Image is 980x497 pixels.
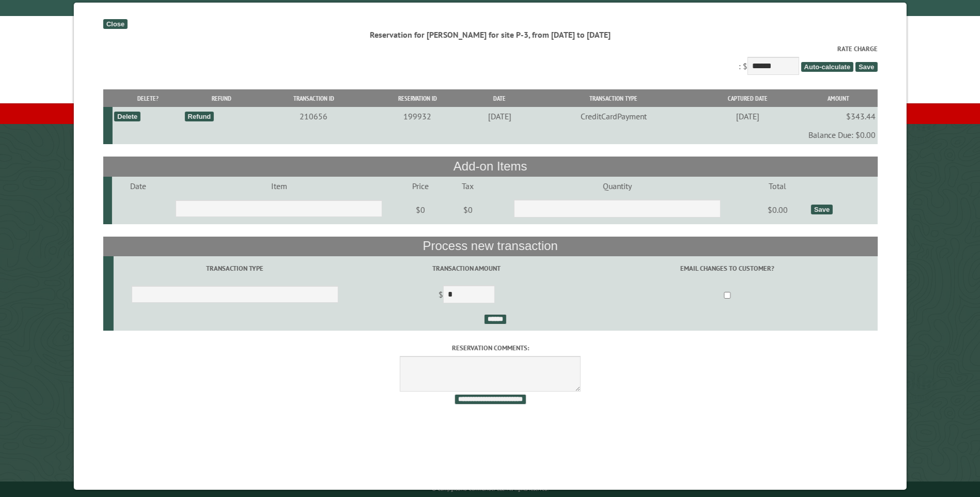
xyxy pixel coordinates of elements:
[447,195,488,224] td: $0
[531,107,695,126] td: CreditCardPayment
[799,107,877,126] td: $343.44
[114,112,141,121] div: Delete
[164,177,393,195] td: Item
[801,62,853,72] span: Auto-calculate
[745,195,809,224] td: $0.00
[112,177,164,195] td: Date
[394,177,447,195] td: Price
[103,157,877,176] th: Add-on Items
[103,19,127,29] div: Close
[366,89,468,107] th: Reservation ID
[183,89,260,107] th: Refund
[112,89,182,107] th: Delete?
[103,29,877,40] div: Reservation for [PERSON_NAME] for site P-3, from [DATE] to [DATE]
[394,195,447,224] td: $0
[531,89,695,107] th: Transaction Type
[799,89,877,107] th: Amount
[356,281,577,310] td: $
[468,107,531,126] td: [DATE]
[468,89,531,107] th: Date
[260,107,367,126] td: 210656
[695,89,799,107] th: Captured Date
[115,263,354,273] label: Transaction Type
[103,343,877,353] label: Reservation comments:
[579,263,876,273] label: Email changes to customer?
[366,107,468,126] td: 199932
[112,126,877,144] td: Balance Due: $0.00
[745,177,809,195] td: Total
[357,263,575,273] label: Transaction Amount
[103,44,877,54] label: Rate Charge
[811,205,832,214] div: Save
[695,107,799,126] td: [DATE]
[103,44,877,77] div: : $
[432,486,549,492] small: © Campground Commander LLC. All rights reserved.
[447,177,488,195] td: Tax
[184,112,214,121] div: Refund
[260,89,367,107] th: Transaction ID
[488,177,745,195] td: Quantity
[103,237,877,256] th: Process new transaction
[855,62,877,72] span: Save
